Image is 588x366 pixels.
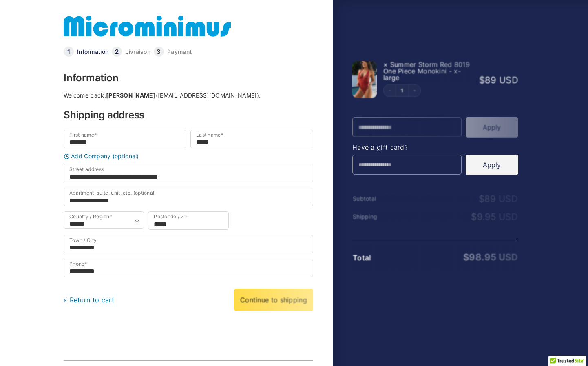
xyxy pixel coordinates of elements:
a: Livraison [125,49,150,55]
h4: Have a gift card? [352,144,518,151]
a: Payment [167,49,192,55]
a: « Return to cart [64,296,115,304]
h3: Shipping address [64,110,313,120]
font: Add Company (optional) [71,153,139,159]
a: Add Company (optional) [62,153,315,160]
a: Information [77,49,108,55]
strong: [PERSON_NAME] [106,92,156,99]
div: Welcome back, ([EMAIL_ADDRESS][DOMAIN_NAME]). [64,93,313,98]
h3: Information [64,73,313,83]
button: Apply [466,155,518,175]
